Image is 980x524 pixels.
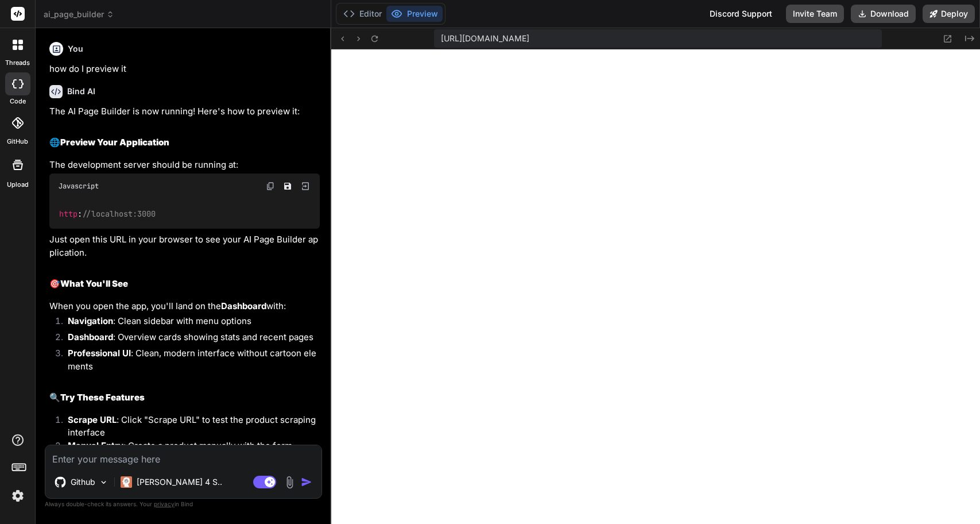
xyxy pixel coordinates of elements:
img: Pick Models [99,477,109,487]
h6: You [68,43,83,55]
strong: Try These Features [60,392,145,403]
img: attachment [283,476,296,489]
p: Github [71,476,95,488]
button: Download [851,5,916,23]
li: : Clean sidebar with menu options [59,315,320,331]
div: Discord Support [703,5,779,23]
span: //localhost:3000 [82,209,156,219]
code: : [59,208,157,220]
button: Save file [280,178,296,194]
label: threads [5,58,30,68]
span: [URL][DOMAIN_NAME] [441,33,529,44]
button: Preview [386,6,443,22]
strong: Scrape URL [68,414,117,425]
img: Claude 4 Sonnet [121,476,132,488]
button: Deploy [923,5,975,23]
span: privacy [154,500,175,507]
strong: Dashboard [68,332,113,342]
img: copy [266,182,275,191]
li: : Overview cards showing stats and recent pages [59,331,320,347]
h2: 🔍 [49,391,320,404]
button: Editor [339,6,386,22]
p: The AI Page Builder is now running! Here's how to preview it: [49,105,320,118]
label: GitHub [7,137,28,147]
span: Javascript [59,182,99,191]
strong: Dashboard [221,300,266,311]
h6: Bind AI [67,86,95,97]
strong: Preview Your Application [60,137,169,148]
h2: 🎯 [49,278,320,291]
img: icon [301,476,312,488]
iframe: Preview [331,49,980,524]
strong: Professional UI [68,348,131,359]
img: Open in Browser [300,181,311,191]
label: Upload [7,180,29,190]
strong: What You'll See [60,278,128,289]
li: : Create a product manually with the form [59,440,320,456]
p: Just open this URL in your browser to see your AI Page Builder application. [49,233,320,259]
p: [PERSON_NAME] 4 S.. [137,476,222,488]
h2: 🌐 [49,136,320,149]
button: Invite Team [786,5,844,23]
strong: Navigation [68,315,113,326]
p: Always double-check its answers. Your in Bind [45,499,322,510]
label: code [10,97,26,106]
span: http [59,209,78,219]
li: : Clean, modern interface without cartoon elements [59,347,320,373]
strong: Manual Entry [68,440,123,451]
p: how do I preview it [49,63,320,76]
p: When you open the app, you'll land on the with: [49,300,320,313]
span: ai_page_builder [44,9,114,20]
li: : Click "Scrape URL" to test the product scraping interface [59,414,320,440]
p: The development server should be running at: [49,159,320,172]
img: settings [8,486,28,506]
